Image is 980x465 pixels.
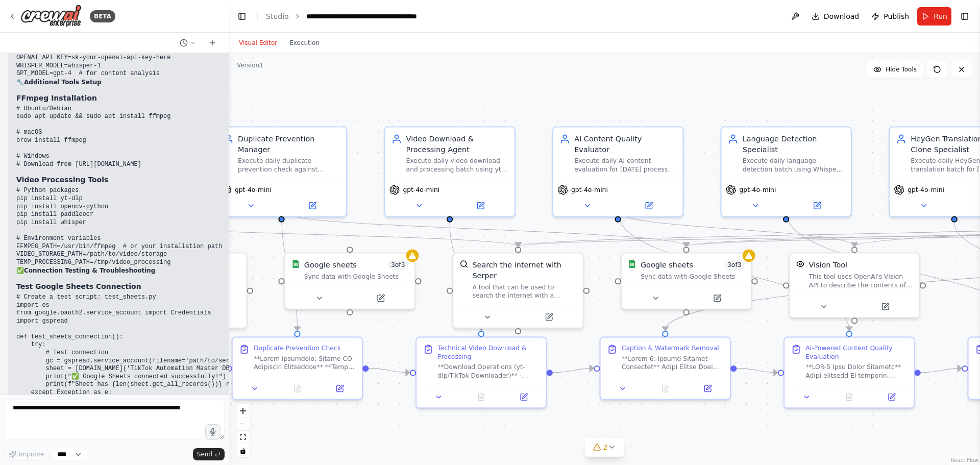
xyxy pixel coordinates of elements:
div: SerperDevToolSearch the internet with SerperA tool that can be used to search the internet with a... [116,253,247,329]
strong: FFmpeg Installation [16,94,97,102]
button: No output available [275,382,320,395]
span: gpt-4o-mini [235,186,272,194]
img: SerperDevTool [460,260,468,268]
div: Sync data with Google Sheets [641,273,745,281]
button: Publish [867,7,913,26]
code: # Create a test script: test_sheets.py import os from google.oauth2.service_account import Creden... [16,293,322,420]
div: Search the internet with Serper [472,260,576,281]
button: Open in side panel [690,382,726,395]
div: Duplicate Prevention ManagerExecute daily duplicate prevention check against Google Sheets databa... [216,126,347,217]
button: Download [807,7,864,26]
g: Edge from 32068bca-09ab-4e28-8158-6ab2a7b9f964 to e203dfe9-6eb4-4bbe-b33f-b4d78c8d8c3b [612,212,860,247]
a: React Flow attribution [951,457,978,463]
span: Improve [19,450,44,458]
div: **LOR-5 Ipsu Dolor Sitametc** Adipi elitsedd EI temporin, utlabore etdolorem aliqua eni adminim v... [805,363,908,380]
code: # Python packages pip install yt-dlp pip install opencv-python pip install paddleocr pip install ... [16,187,222,265]
button: Improve [4,448,48,461]
span: gpt-4o-mini [403,186,439,194]
div: AI Content Quality Evaluator [574,134,676,155]
div: Technical Video Download & Processing [437,344,540,361]
span: gpt-4o-mini [908,186,944,194]
g: Edge from 29d6208d-20fe-4cfe-b5d7-9d0dafdd02e4 to c391fc43-0b9a-4cb3-81fe-8a70fae8a8e5 [276,212,692,247]
code: OPENAI_API_KEY=sk-your-openai-api-key-here WHISPER_MODEL=whisper-1 GPT_MODEL=gpt-4 # for content ... [16,54,170,77]
span: Number of enabled actions [388,260,408,271]
span: Run [934,11,947,21]
div: Execute daily video download and processing batch using yt-dlp and FFmpeg. Process [DATE] approve... [406,157,508,174]
strong: Test Google Sheets Connection [16,282,141,290]
button: Hide left sidebar [235,9,249,23]
button: Open in side panel [519,311,578,324]
button: Open in side panel [351,292,410,305]
div: BETA [90,10,115,22]
button: Start a new chat [204,37,220,49]
button: Open in side panel [506,390,542,403]
div: Sync data with Google Sheets [304,273,408,281]
button: Open in side panel [322,382,358,395]
img: Google Sheets [291,260,300,268]
div: Video Download & Processing Agent [406,134,508,155]
div: React Flow controls [236,404,250,457]
strong: Additional Tools Setup [24,79,102,86]
div: **Lorem 6: Ipsumd Sitamet Consectet** Adipi Elitse Doei tem INC utlabore et dolorema aliqua enima... [622,354,724,371]
span: Hide Tools [886,65,917,74]
div: Execute daily language detection batch using Whisper API for [DATE] processed videos. Provide acc... [743,157,845,174]
button: fit view [236,431,250,444]
div: Version 1 [237,61,263,69]
div: Technical Video Download & Processing**Download Operations (yt-dlp/TikTok Downloader)** - Downloa... [415,336,547,408]
button: Send [193,448,225,460]
button: Open in side panel [855,300,915,313]
code: # Ubuntu/Debian sudo apt update && sudo apt install ffmpeg # macOS brew install ffmpeg # Windows ... [16,105,170,168]
div: Vision Tool [808,260,847,271]
g: Edge from ddbcb4ac-72c8-4d1b-9fd7-6dd9326d8765 to 4a7fc0f0-dcd0-4e27-90c6-a13c579b82b4 [369,363,410,378]
div: Google sheets [641,260,693,271]
div: VisionToolVision ToolThis tool uses OpenAI's Vision API to describe the contents of an image. [789,253,920,319]
button: Show right sidebar [958,9,972,23]
button: zoom in [236,404,250,418]
span: Send [197,450,212,458]
button: 2 [585,438,624,457]
div: This tool uses OpenAI's Vision API to describe the contents of an image. [808,273,913,289]
div: Caption & Watermark Removal**Lorem 6: Ipsumd Sitamet Consectet** Adipi Elitse Doei tem INC utlabo... [600,336,731,400]
button: Hide Tools [867,61,923,78]
span: Number of enabled actions [724,260,745,271]
button: No output available [827,390,871,403]
button: Open in side panel [283,200,342,212]
div: Language Detection SpecialistExecute daily language detection batch using Whisper API for [DATE] ... [720,126,851,217]
span: gpt-4o-mini [571,186,608,194]
div: Google sheets [304,260,357,271]
g: Edge from 4a7fc0f0-dcd0-4e27-90c6-a13c579b82b4 to 3dec126f-4ee5-4ec8-8352-f8d655a1945e [553,363,594,378]
div: Caption & Watermark Removal [622,344,719,352]
div: Google SheetsGoogle sheets3of3Sync data with Google Sheets [284,253,415,310]
div: SerperDevToolSearch the internet with SerperA tool that can be used to search the internet with a... [452,253,583,329]
img: VisionTool [796,260,804,268]
div: Execute daily AI content evaluation for [DATE] processed video batch using GPT-4 and Vision analy... [574,157,676,174]
button: Open in side panel [619,200,678,212]
img: Logo [20,5,82,28]
strong: Connection Testing & Troubleshooting [24,267,155,274]
div: Duplicate Prevention Manager [238,134,340,155]
button: toggle interactivity [236,444,250,457]
g: Edge from d291b1ac-60e7-42d6-aaca-d74ae921c804 to 4a7fc0f0-dcd0-4e27-90c6-a13c579b82b4 [445,223,486,331]
div: Duplicate Prevention Check [254,344,341,352]
span: Download [824,11,860,21]
div: Google SheetsGoogle sheets3of3Sync data with Google Sheets [621,253,752,310]
button: Run [917,7,951,26]
div: Duplicate Prevention Check**Lorem Ipsumdolo: Sitame CO Adipiscin Elitseddoe** **Tempor Incid Utla... [232,336,363,400]
div: A tool that can be used to search the internet with a search_query. Supports different search typ... [472,283,576,300]
button: zoom out [236,418,250,431]
button: Switch to previous chat [176,37,200,49]
a: Studio [266,12,289,20]
div: AI Content Quality EvaluatorExecute daily AI content evaluation for [DATE] processed video batch ... [552,126,683,217]
g: Edge from 3dec126f-4ee5-4ec8-8352-f8d655a1945e to 78b1c816-144d-478b-b826-5c2ad1067bdc [737,363,777,378]
g: Edge from 78b1c816-144d-478b-b826-5c2ad1067bdc to 71424b10-24de-4b5d-b8a4-299ebf68f847 [921,363,962,378]
g: Edge from 4adf7103-ddbc-449e-a684-3e357f29af3c to 65dbecb8-2ee1-4f0c-87e3-2113599dc7ab [108,223,524,247]
div: **Download Operations (yt-dlp/TikTok Downloader)** - Download videos in highest available quality... [437,363,540,380]
div: Language Detection Specialist [743,134,845,155]
div: A tool that can be used to search the internet with a search_query. Supports different search typ... [136,283,240,300]
button: Execution [283,37,326,49]
div: AI-Powered Content Quality Evaluation**LOR-5 Ipsu Dolor Sitametc** Adipi elitsedd EI temporin, ut... [783,336,915,408]
span: Publish [884,11,909,21]
span: gpt-4o-mini [740,186,776,194]
button: No output available [643,382,688,395]
button: Click to speak your automation idea [205,424,220,439]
